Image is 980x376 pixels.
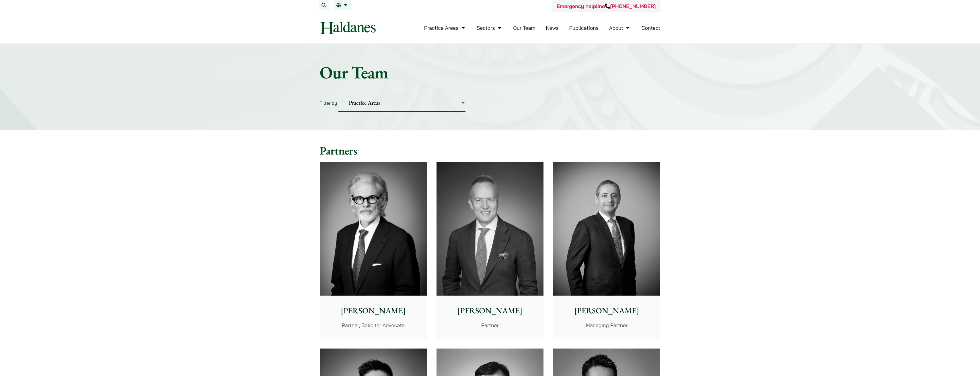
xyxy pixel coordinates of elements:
a: Practice Areas [424,25,466,31]
a: Publications [569,25,599,31]
p: [PERSON_NAME] [324,305,422,317]
a: About [609,25,631,31]
a: Sectors [477,25,502,31]
p: Partner [441,321,539,329]
label: Filter by [320,100,337,106]
h2: Partners [320,144,661,157]
img: Logo of Haldanes [320,21,376,34]
p: [PERSON_NAME] [558,305,656,317]
p: [PERSON_NAME] [441,305,539,317]
a: Emergency helpline[PHONE_NUMBER] [557,3,656,9]
a: [PERSON_NAME] Managing Partner [553,162,660,339]
a: Our Team [513,25,535,31]
a: EN [336,3,349,7]
h1: Our Team [320,62,661,83]
p: Partner, Solicitor Advocate [324,321,422,329]
a: News [546,25,559,31]
a: [PERSON_NAME] Partner [437,162,543,339]
a: Contact [642,25,661,31]
a: [PERSON_NAME] Partner, Solicitor Advocate [320,162,427,339]
p: Managing Partner [558,321,656,329]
